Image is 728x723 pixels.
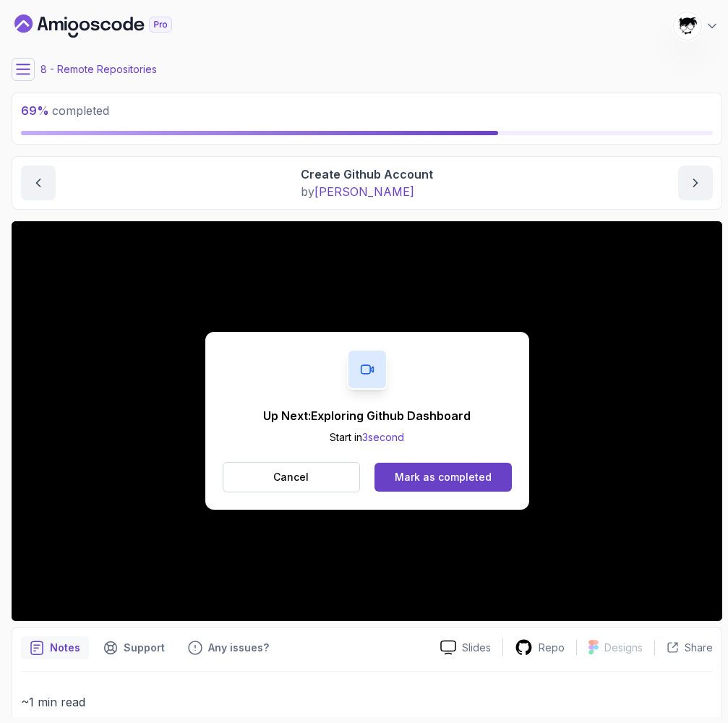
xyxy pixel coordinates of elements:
button: user profile image [673,12,719,40]
p: Start in [263,430,471,445]
p: Cancel [273,470,309,484]
button: previous content [21,166,56,200]
p: Any issues? [208,641,269,655]
p: Repo [539,641,565,655]
button: Share [654,641,713,655]
span: [PERSON_NAME] [314,184,414,199]
p: 8 - Remote Repositories [40,62,157,77]
p: Notes [50,641,80,655]
button: Cancel [223,462,361,492]
p: Share [685,641,713,655]
a: Dashboard [14,14,205,38]
span: 3 second [362,431,404,443]
p: ~1 min read [21,692,713,712]
span: completed [21,103,109,118]
p: Up Next: Exploring Github Dashboard [263,407,471,424]
button: Feedback button [179,636,278,659]
span: 69 % [21,103,49,118]
button: Mark as completed [374,463,511,492]
p: Slides [462,641,491,655]
button: notes button [21,636,89,659]
p: by [301,183,433,200]
p: Designs [604,641,643,655]
button: next content [678,166,713,200]
div: Mark as completed [395,470,492,484]
img: user profile image [674,12,701,40]
p: Create Github Account [301,166,433,183]
a: Repo [503,638,576,656]
button: Support button [95,636,174,659]
iframe: 3 - Create Github Account [12,221,722,621]
p: Support [124,641,165,655]
a: Slides [429,640,502,655]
